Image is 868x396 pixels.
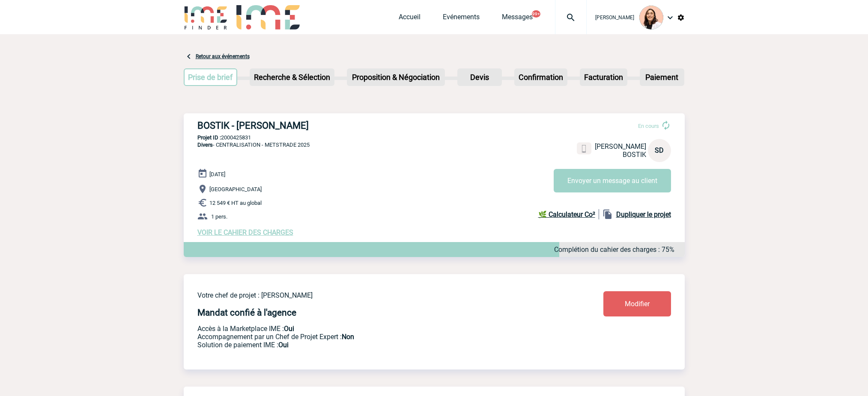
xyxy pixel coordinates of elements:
p: Votre chef de projet : [PERSON_NAME] [197,291,553,299]
b: 🌿 Calculateur Co² [538,210,595,219]
p: Confirmation [515,69,567,85]
span: [PERSON_NAME] [595,15,634,21]
button: Envoyer un message au client [554,169,671,192]
span: En cours [638,123,659,129]
a: 🌿 Calculateur Co² [538,209,599,219]
p: Paiement [641,69,683,85]
p: Conformité aux process achat client, Prise en charge de la facturation, Mutualisation de plusieur... [197,341,553,349]
span: Divers [197,142,213,148]
span: [PERSON_NAME] [595,142,646,151]
span: 1 pers. [211,213,227,220]
p: Accès à la Marketplace IME : [197,325,553,333]
img: portable.png [580,145,588,153]
img: IME-Finder [184,5,228,30]
img: 129834-0.png [639,6,663,30]
a: Messages [502,13,533,25]
p: Prise de brief [185,69,237,85]
b: Projet ID : [197,134,221,141]
span: SD [655,146,664,154]
button: 99+ [532,10,540,18]
a: Retour aux événements [196,53,250,59]
b: Non [342,333,354,341]
b: Oui [284,325,294,333]
h3: BOSTIK - [PERSON_NAME] [197,120,454,131]
span: - CENTRALISATION - METSTRADE 2025 [197,142,310,148]
p: Recherche & Sélection [251,69,334,85]
p: Proposition & Négociation [348,69,444,85]
a: VOIR LE CAHIER DES CHARGES [197,228,293,236]
a: Accueil [399,13,421,25]
span: Modifier [625,300,650,308]
b: Dupliquer le projet [616,210,671,219]
p: 2000425831 [184,134,685,141]
b: Oui [278,341,289,349]
span: 12 549 € HT au global [209,200,262,206]
p: Devis [458,69,501,85]
span: [GEOGRAPHIC_DATA] [209,186,262,192]
span: [DATE] [209,171,225,177]
span: BOSTIK [623,151,646,159]
p: Facturation [581,69,626,85]
h4: Mandat confié à l'agence [197,307,296,318]
p: Prestation payante [197,333,553,341]
a: Evénements [443,13,480,25]
img: file_copy-black-24dp.png [603,209,613,219]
